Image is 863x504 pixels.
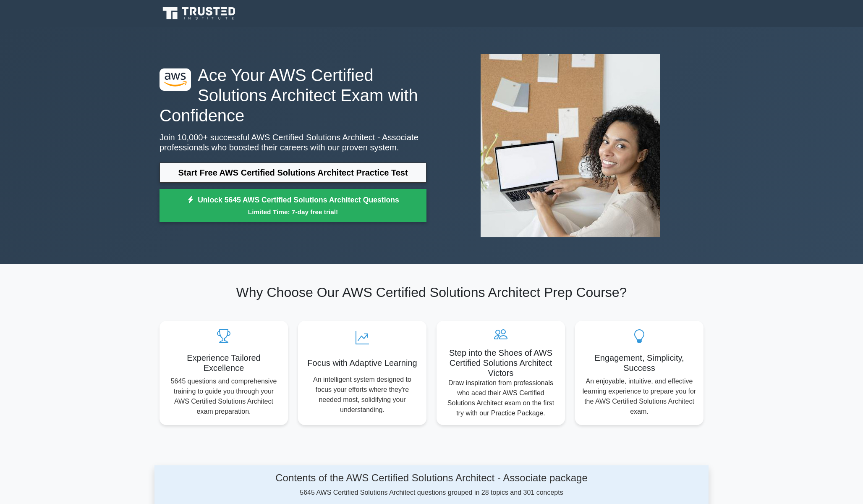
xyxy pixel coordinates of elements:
div: 5645 AWS Certified Solutions Architect questions grouped in 28 topics and 301 concepts [234,472,629,498]
h4: Contents of the AWS Certified Solutions Architect - Associate package [234,472,629,484]
h5: Focus with Adaptive Learning [305,358,420,368]
small: Limited Time: 7-day free trial! [170,207,416,217]
p: An enjoyable, intuitive, and effective learning experience to prepare you for the AWS Certified S... [582,376,697,417]
p: Join 10,000+ successful AWS Certified Solutions Architect - Associate professionals who boosted t... [160,132,426,152]
h5: Engagement, Simplicity, Success [582,353,697,373]
p: An intelligent system designed to focus your efforts where they're needed most, solidifying your ... [305,375,420,415]
h1: Ace Your AWS Certified Solutions Architect Exam with Confidence [160,65,426,126]
p: Draw inspiration from professionals who aced their AWS Certified Solutions Architect exam on the ... [443,378,558,418]
h2: Why Choose Our AWS Certified Solutions Architect Prep Course? [160,284,703,300]
h5: Experience Tailored Excellence [166,353,281,373]
a: Unlock 5645 AWS Certified Solutions Architect QuestionsLimited Time: 7-day free trial! [160,189,426,223]
h5: Step into the Shoes of AWS Certified Solutions Architect Victors [443,348,558,378]
a: Start Free AWS Certified Solutions Architect Practice Test [160,163,426,183]
p: 5645 questions and comprehensive training to guide you through your AWS Certified Solutions Archi... [166,376,281,417]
